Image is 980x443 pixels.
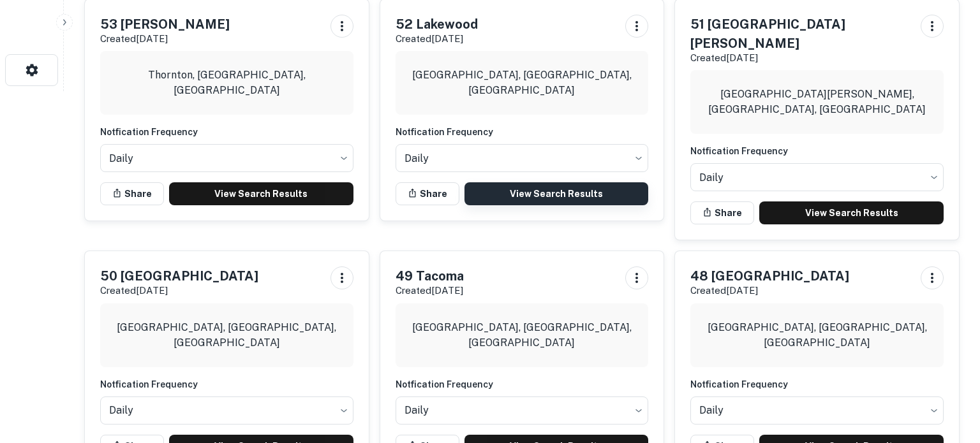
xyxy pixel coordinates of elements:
p: Created [DATE] [100,31,230,47]
p: Created [DATE] [396,31,478,47]
button: Share [690,201,754,224]
h6: Notfication Frequency [690,377,944,391]
p: [GEOGRAPHIC_DATA][PERSON_NAME], [GEOGRAPHIC_DATA], [GEOGRAPHIC_DATA] [701,87,933,117]
p: Thornton, [GEOGRAPHIC_DATA], [GEOGRAPHIC_DATA] [110,68,343,98]
h6: Notfication Frequency [396,125,649,139]
h6: Notfication Frequency [396,377,649,391]
a: View Search Results [759,201,944,224]
h5: 49 Tacoma [396,266,464,286]
a: View Search Results [169,182,353,205]
p: [GEOGRAPHIC_DATA], [GEOGRAPHIC_DATA], [GEOGRAPHIC_DATA] [701,320,933,351]
h5: 51 [GEOGRAPHIC_DATA][PERSON_NAME] [690,15,910,53]
div: Without label [396,140,649,176]
p: Created [DATE] [690,50,910,66]
p: [GEOGRAPHIC_DATA], [GEOGRAPHIC_DATA], [GEOGRAPHIC_DATA] [406,320,639,351]
h5: 50 [GEOGRAPHIC_DATA] [100,266,258,286]
p: Created [DATE] [100,283,258,298]
h6: Notfication Frequency [100,377,353,391]
h6: Notfication Frequency [100,125,353,139]
div: Without label [100,140,353,176]
div: Without label [690,393,944,428]
h6: Notfication Frequency [690,144,944,158]
h5: 52 Lakewood [396,15,478,34]
div: Without label [690,159,944,195]
p: Created [DATE] [690,283,849,298]
h5: 53 [PERSON_NAME] [100,15,230,34]
p: [GEOGRAPHIC_DATA], [GEOGRAPHIC_DATA], [GEOGRAPHIC_DATA] [406,68,639,98]
h5: 48 [GEOGRAPHIC_DATA] [690,266,849,286]
iframe: Chat Widget [916,341,980,402]
p: [GEOGRAPHIC_DATA], [GEOGRAPHIC_DATA], [GEOGRAPHIC_DATA] [110,320,343,351]
div: Without label [100,393,353,428]
p: Created [DATE] [396,283,464,298]
a: View Search Results [464,182,649,205]
button: Share [396,182,459,205]
div: Without label [396,393,649,428]
button: Share [100,182,164,205]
